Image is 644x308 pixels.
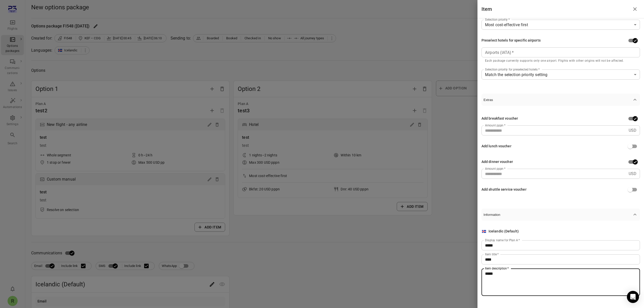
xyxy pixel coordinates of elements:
div: Add breakfast voucher [481,116,518,121]
p: USD [629,171,636,177]
label: Item description [485,266,509,270]
button: Close drawer [630,4,640,14]
p: Each package currently supports only one airport. Flights with other origins will not be affected. [485,58,636,63]
div: Match the selection priority setting [481,70,640,80]
div: Add dinner voucher [481,159,513,165]
label: Item title [485,252,499,256]
div: Add lunch voucher [481,144,511,149]
div: Open Intercom Messenger [627,291,639,303]
label: Amount pppn [485,166,505,171]
h1: Item [481,5,492,13]
div: Preselect hotels for specific airports [481,38,541,43]
span: Information [484,213,632,217]
div: Icelandic (Default) [489,229,519,234]
button: Extras [481,94,640,106]
div: Most cost-effective first [481,20,640,30]
p: USD [629,127,636,133]
label: Display name for Plan A [485,238,520,242]
div: Add shuttle service voucher [481,187,527,192]
label: Selection priority [485,17,510,22]
span: Extras [484,98,632,102]
button: Information [481,209,640,221]
label: Amount pppn [485,123,505,127]
label: Selection priority for preselected hotels [485,67,540,72]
